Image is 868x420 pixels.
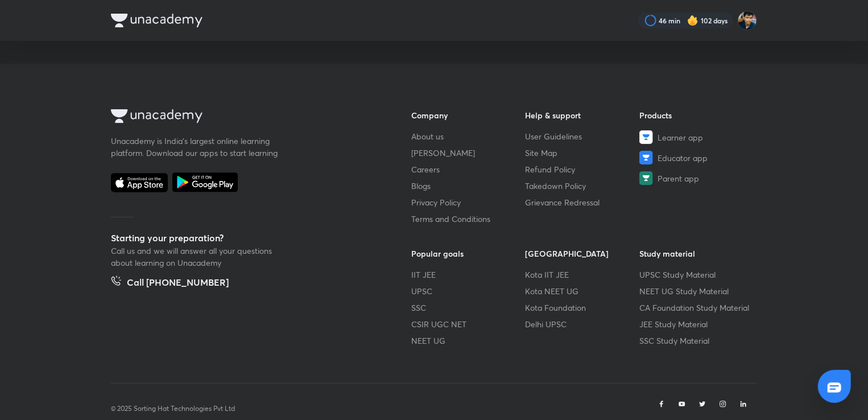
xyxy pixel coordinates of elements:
a: Kota Foundation [526,302,640,314]
img: streak [687,15,698,26]
h6: [GEOGRAPHIC_DATA] [526,248,640,260]
a: [PERSON_NAME] [411,147,526,159]
span: Careers [411,163,440,175]
a: Educator app [639,151,754,164]
a: Terms and Conditions [411,213,526,225]
a: Takedown Policy [526,180,640,192]
a: IIT JEE [411,269,526,281]
a: Call [PHONE_NUMBER] [111,275,229,291]
a: About us [411,130,526,142]
a: Blogs [411,180,526,192]
h5: Call [PHONE_NUMBER] [127,275,229,291]
span: Parent app [658,172,699,184]
a: SSC [411,302,526,314]
a: Kota IIT JEE [526,269,640,281]
a: CA Foundation Study Material [639,302,754,314]
h6: Popular goals [411,248,526,260]
a: Parent app [639,171,754,185]
img: Parent app [639,171,653,185]
a: Company Logo [111,109,375,126]
span: Educator app [658,152,708,164]
h6: Study material [639,248,754,260]
a: UPSC Study Material [639,269,754,281]
h5: Starting your preparation? [111,231,375,245]
a: NEET UG Study Material [639,285,754,297]
a: Kota NEET UG [526,285,640,297]
a: Careers [411,163,526,175]
img: Educator app [639,151,653,164]
p: Call us and we will answer all your questions about learning on Unacademy [111,245,282,269]
a: Delhi UPSC [526,318,640,330]
a: Learner app [639,130,754,144]
a: Grievance Redressal [526,196,640,208]
p: Unacademy is India’s largest online learning platform. Download our apps to start learning [111,135,282,159]
a: Refund Policy [526,163,640,175]
span: Learner app [658,131,703,143]
a: NEET UG [411,335,526,347]
a: User Guidelines [526,130,640,142]
a: SSC Study Material [639,335,754,347]
h6: Products [639,109,754,121]
a: Site Map [526,147,640,159]
h6: Help & support [526,109,640,121]
img: Company Logo [111,109,202,123]
a: Privacy Policy [411,196,526,208]
p: © 2025 Sorting Hat Technologies Pvt Ltd [111,403,235,414]
a: JEE Study Material [639,318,754,330]
h6: Company [411,109,526,121]
img: Company Logo [111,14,202,27]
a: CSIR UGC NET [411,318,526,330]
img: SHREYANSH GUPTA [738,11,757,30]
a: UPSC [411,285,526,297]
img: Learner app [639,130,653,144]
